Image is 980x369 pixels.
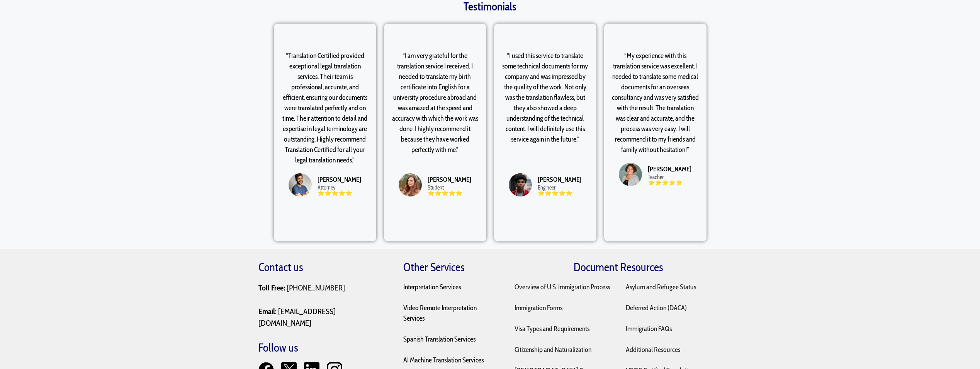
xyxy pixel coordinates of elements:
[258,261,388,274] h3: Contact us
[515,345,591,354] a: Citizenship and Naturalization
[502,51,589,166] div: “I used this service to translate some technical documents for my company and was impressed by th...
[626,325,672,333] a: Immigration FAQs
[258,306,336,328] a: [EMAIL_ADDRESS][DOMAIN_NAME]
[626,345,680,354] a: Additional Resources
[258,341,388,355] h3: Follow us
[538,175,581,185] div: [PERSON_NAME]
[515,325,589,333] a: Visa Types and Requirements
[318,175,361,185] div: [PERSON_NAME]
[515,304,562,312] a: Immigration Forms
[258,306,277,316] strong: Email:
[282,51,369,166] div: “Translation Certified provided exceptional legal translation services. Their team is professiona...
[648,174,691,186] div: Teacher ⭐⭐⭐⭐⭐
[270,1,710,12] h3: Testimonials
[392,51,479,166] div: “I am very grateful for the translation service I received. I needed to translate my birth certif...
[403,261,499,274] h3: Other Services
[403,356,484,364] a: AI Machine Translation Services
[428,175,471,185] div: [PERSON_NAME]
[287,283,345,292] a: [PHONE_NUMBER]
[612,51,699,155] div: “My experience with this translation service was excellent. I needed to translate some medical do...
[626,304,687,312] a: Deferred Action (DACA)
[428,185,471,196] div: Student ⭐⭐⭐⭐⭐
[403,283,461,291] a: Interpretation Services
[515,283,610,291] a: Overview of U.S. Immigration Process
[403,304,477,323] a: Video Remote Interpretation Services
[626,283,696,291] a: Asylum and Refugee Status
[648,164,691,174] div: [PERSON_NAME]
[258,283,285,292] strong: Toll Free:
[403,335,476,343] a: Spanish Translation Services
[318,185,361,196] div: Attorney ⭐⭐⭐⭐⭐
[538,185,581,196] div: Engineer ⭐⭐⭐⭐⭐
[574,260,663,274] a: Document Resources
